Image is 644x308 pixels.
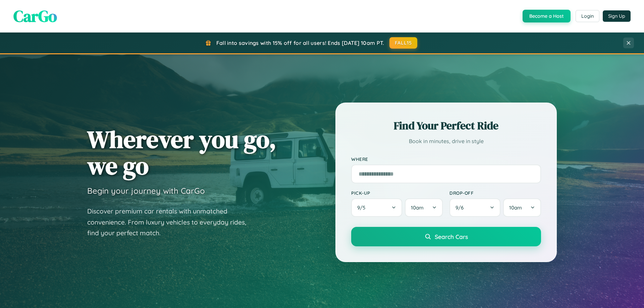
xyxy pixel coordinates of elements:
[455,204,467,211] span: 9 / 6
[13,5,57,27] span: CarGo
[87,206,255,239] p: Discover premium car rentals with unmatched convenience. From luxury vehicles to everyday rides, ...
[405,198,443,217] button: 10am
[523,10,571,22] button: Become a Host
[449,198,500,217] button: 9/6
[216,40,384,46] span: Fall into savings with 15% off for all users! Ends [DATE] 10am PT.
[603,10,631,22] button: Sign Up
[449,190,541,196] label: Drop-off
[351,118,541,133] h2: Find Your Perfect Ride
[503,198,541,217] button: 10am
[351,190,443,196] label: Pick-up
[389,37,418,49] button: FALL15
[351,156,541,162] label: Where
[87,126,276,179] h1: Wherever you go, we go
[351,227,541,246] button: Search Cars
[87,186,205,196] h3: Begin your journey with CarGo
[411,204,424,211] span: 10am
[435,233,468,240] span: Search Cars
[357,204,369,211] span: 9 / 5
[509,204,522,211] span: 10am
[576,10,599,22] button: Login
[351,198,402,217] button: 9/5
[351,136,541,146] p: Book in minutes, drive in style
